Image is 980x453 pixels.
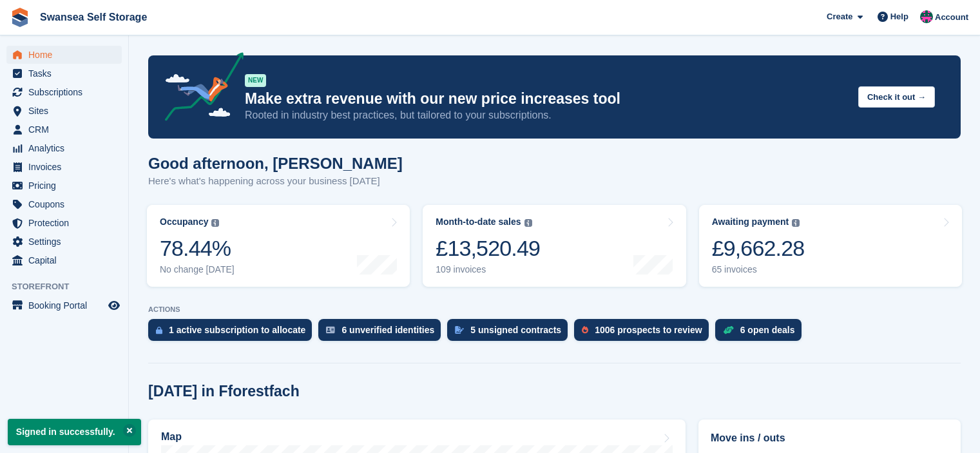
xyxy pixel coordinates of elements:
[827,10,852,23] span: Create
[436,264,540,275] div: 109 invoices
[712,235,805,262] div: £9,662.28
[455,326,464,334] img: contract_signature_icon-13c848040528278c33f63329250d36e43548de30e8caae1d1a13099fd9432cc5.svg
[148,383,300,400] h2: [DATE] in Fforestfach
[447,319,574,347] a: 5 unsigned contracts
[318,319,447,347] a: 6 unverified identities
[28,251,106,269] span: Capital
[211,219,219,227] img: icon-info-grey-7440780725fd019a000dd9b08b2336e03edf1995a4989e88bcd33f0948082b44.svg
[160,264,235,275] div: No change [DATE]
[6,296,122,314] a: menu
[8,419,141,445] p: Signed in successfully.
[423,205,686,287] a: Month-to-date sales £13,520.49 109 invoices
[156,326,162,334] img: active_subscription_to_allocate_icon-d502201f5373d7db506a760aba3b589e785aa758c864c3986d89f69b8ff3...
[28,102,106,120] span: Sites
[6,195,122,213] a: menu
[920,10,933,23] img: Paul Davies
[6,83,122,101] a: menu
[106,298,122,313] a: Preview store
[326,326,335,334] img: verify_identity-adf6edd0f0f0b5bbfe63781bf79b02c33cf7c696d77639b501bdc392416b5a36.svg
[169,325,305,335] div: 1 active subscription to allocate
[699,205,962,287] a: Awaiting payment £9,662.28 65 invoices
[6,139,122,157] a: menu
[28,214,106,232] span: Protection
[28,177,106,195] span: Pricing
[6,64,122,82] a: menu
[28,195,106,213] span: Coupons
[712,264,805,275] div: 65 invoices
[161,431,182,443] h2: Map
[160,235,235,262] div: 78.44%
[723,325,734,334] img: deal-1b604bf984904fb50ccaf53a9ad4b4a5d6e5aea283cecdc64d6e3604feb123c2.svg
[245,74,266,87] div: NEW
[792,219,800,227] img: icon-info-grey-7440780725fd019a000dd9b08b2336e03edf1995a4989e88bcd33f0948082b44.svg
[10,8,30,27] img: stora-icon-8386f47178a22dfd0bd8f6a31ec36ba5ce8667c1dd55bd0f319d3a0aa187defe.svg
[582,326,588,334] img: prospect-51fa495bee0391a8d652442698ab0144808aea92771e9ea1ae160a38d050c398.svg
[341,325,434,335] div: 6 unverified identities
[524,219,532,227] img: icon-info-grey-7440780725fd019a000dd9b08b2336e03edf1995a4989e88bcd33f0948082b44.svg
[154,52,244,126] img: price-adjustments-announcement-icon-8257ccfd72463d97f412b2fc003d46551f7dbcb40ab6d574587a9cd5c0d94...
[28,46,106,64] span: Home
[28,64,106,82] span: Tasks
[6,214,122,232] a: menu
[147,205,410,287] a: Occupancy 78.44% No change [DATE]
[245,108,848,122] p: Rooted in industry best practices, but tailored to your subscriptions.
[858,86,935,108] button: Check it out →
[715,319,808,347] a: 6 open deals
[6,120,122,139] a: menu
[935,11,968,24] span: Account
[6,158,122,176] a: menu
[740,325,795,335] div: 6 open deals
[35,6,152,28] a: Swansea Self Storage
[712,217,789,227] div: Awaiting payment
[148,174,403,189] p: Here's what's happening across your business [DATE]
[28,139,106,157] span: Analytics
[148,155,403,172] h1: Good afternoon, [PERSON_NAME]
[6,251,122,269] a: menu
[245,90,848,108] p: Make extra revenue with our new price increases tool
[436,217,521,227] div: Month-to-date sales
[470,325,561,335] div: 5 unsigned contracts
[28,233,106,251] span: Settings
[28,158,106,176] span: Invoices
[6,177,122,195] a: menu
[28,120,106,139] span: CRM
[890,10,908,23] span: Help
[711,430,948,446] h2: Move ins / outs
[148,305,961,314] p: ACTIONS
[12,280,128,293] span: Storefront
[28,83,106,101] span: Subscriptions
[6,233,122,251] a: menu
[160,217,208,227] div: Occupancy
[574,319,715,347] a: 1006 prospects to review
[436,235,540,262] div: £13,520.49
[595,325,702,335] div: 1006 prospects to review
[6,102,122,120] a: menu
[28,296,106,314] span: Booking Portal
[6,46,122,64] a: menu
[148,319,318,347] a: 1 active subscription to allocate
